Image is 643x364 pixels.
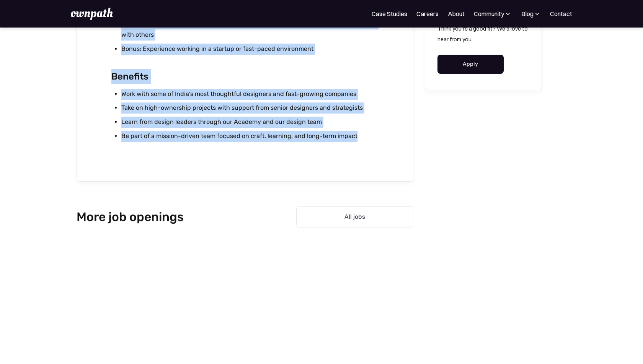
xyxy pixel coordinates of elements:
[296,206,413,227] a: All jobs
[416,9,439,18] a: Careers
[121,131,379,142] li: Be part of a mission-driven team focused on craft, learning, and long-term impact
[448,9,465,18] a: About
[521,9,541,18] div: Blog
[474,9,504,18] div: Community
[372,9,407,18] a: Case Studies
[77,210,194,224] h2: More job openings
[474,9,512,18] div: Community
[111,69,379,84] h2: Benefits
[550,9,572,18] a: Contact
[121,102,379,114] li: Take on high-ownership projects with support from senior designers and strategists
[437,23,529,45] p: Think you're a good fit? We'd love to hear from you.
[437,55,504,74] a: Apply
[121,89,379,100] li: Work with some of India’s most thoughtful designers and fast-growing companies
[121,18,379,41] li: Collaborative mindset: You’re open to feedback, eager to learn, and enjoy working closely with ot...
[521,9,534,18] div: Blog
[121,44,379,55] li: Bonus: Experience working in a startup or fast-paced environment
[121,117,379,128] li: Learn from design leaders through our Academy and our design team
